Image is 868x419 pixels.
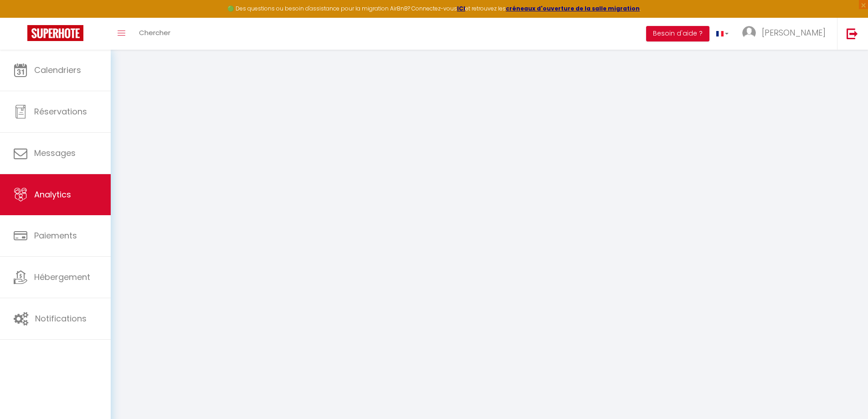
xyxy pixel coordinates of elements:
a: ... [PERSON_NAME] [735,18,837,50]
span: [PERSON_NAME] [762,27,826,38]
span: Notifications [35,313,87,324]
span: Chercher [139,28,170,37]
a: ICI [457,5,465,12]
span: Hébergement [34,271,90,283]
span: Paiements [34,230,77,241]
span: Messages [34,147,76,159]
a: créneaux d'ouverture de la salle migration [506,5,640,12]
img: logout [847,28,858,39]
span: Réservations [34,106,87,117]
span: Calendriers [34,64,81,76]
img: Super Booking [27,25,83,41]
img: ... [742,26,756,40]
a: Chercher [132,18,177,50]
button: Besoin d'aide ? [646,26,709,41]
span: Analytics [34,189,71,200]
button: Ouvrir le widget de chat LiveChat [7,4,35,31]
